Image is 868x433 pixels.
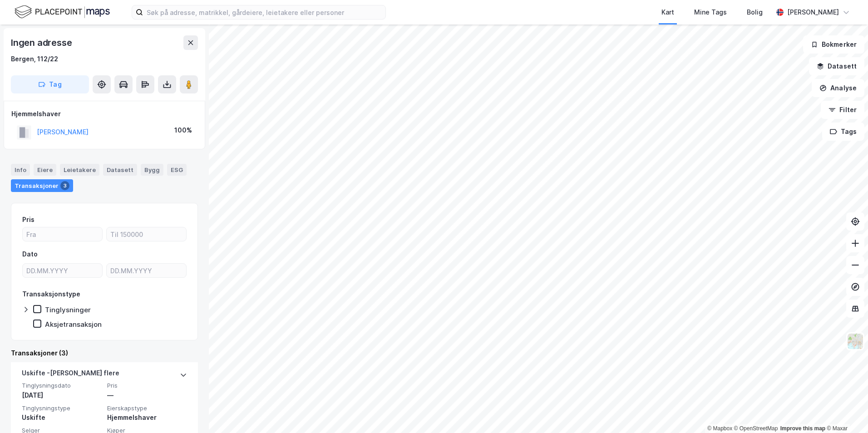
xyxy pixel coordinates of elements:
[141,164,163,176] div: Bygg
[15,4,110,20] img: logo.f888ab2527a4732fd821a326f86c7f29.svg
[174,125,192,136] div: 100%
[107,412,187,423] div: Hjemmelshaver
[60,181,69,190] div: 3
[22,412,102,423] div: Uskifte
[847,333,864,350] img: Z
[22,382,102,389] span: Tinglysningsdato
[45,320,102,329] div: Aksjetransaksjon
[34,164,56,176] div: Eiere
[707,425,732,432] a: Mapbox
[103,164,137,176] div: Datasett
[107,390,187,401] div: —
[661,7,674,18] div: Kart
[822,123,864,141] button: Tags
[694,7,727,18] div: Mine Tags
[107,382,187,389] span: Pris
[22,214,35,225] div: Pris
[821,101,864,119] button: Filter
[734,425,778,432] a: OpenStreetMap
[22,404,102,412] span: Tinglysningstype
[23,264,102,277] input: DD.MM.YYYY
[23,227,102,241] input: Fra
[11,179,73,192] div: Transaksjoner
[107,227,186,241] input: Til 150000
[803,35,864,54] button: Bokmerker
[11,348,198,359] div: Transaksjoner (3)
[143,5,385,19] input: Søk på adresse, matrikkel, gårdeiere, leietakere eller personer
[22,390,102,401] div: [DATE]
[823,389,868,433] iframe: Chat Widget
[780,425,825,432] a: Improve this map
[107,404,187,412] span: Eierskapstype
[167,164,187,176] div: ESG
[22,289,80,300] div: Transaksjonstype
[45,305,91,314] div: Tinglysninger
[809,57,864,75] button: Datasett
[812,79,864,97] button: Analyse
[11,108,197,119] div: Hjemmelshaver
[22,249,38,260] div: Dato
[11,75,89,93] button: Tag
[11,35,74,50] div: Ingen adresse
[22,368,119,382] div: Uskifte - [PERSON_NAME] flere
[60,164,99,176] div: Leietakere
[11,164,30,176] div: Info
[107,264,186,277] input: DD.MM.YYYY
[11,54,58,64] div: Bergen, 112/22
[747,7,763,18] div: Bolig
[787,7,839,18] div: [PERSON_NAME]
